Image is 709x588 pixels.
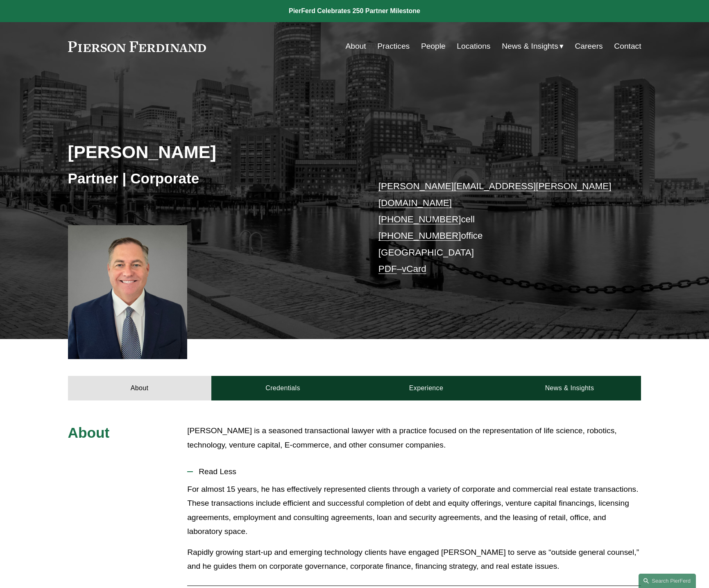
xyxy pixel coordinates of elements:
a: About [68,376,211,400]
a: People [421,38,446,54]
p: cell office [GEOGRAPHIC_DATA] – [378,178,617,277]
h2: [PERSON_NAME] [68,141,355,163]
a: Search this site [639,574,696,588]
div: Read Less [187,482,641,580]
a: [PERSON_NAME][EMAIL_ADDRESS][PERSON_NAME][DOMAIN_NAME] [378,181,612,208]
span: News & Insights [502,39,558,54]
a: About [345,38,366,54]
a: Careers [575,38,603,54]
a: PDF [378,264,397,274]
a: Locations [457,38,490,54]
a: [PHONE_NUMBER] [378,231,461,241]
p: For almost 15 years, he has effectively represented clients through a variety of corporate and co... [187,482,641,539]
a: Experience [355,376,498,400]
h3: Partner | Corporate [68,170,355,188]
button: Read Less [187,461,641,482]
span: Read Less [193,467,641,476]
a: folder dropdown [502,38,564,54]
a: vCard [402,264,426,274]
p: [PERSON_NAME] is a seasoned transactional lawyer with a practice focused on the representation of... [187,424,641,452]
p: Rapidly growing start-up and emerging technology clients have engaged [PERSON_NAME] to serve as “... [187,545,641,574]
a: Practices [377,38,410,54]
span: About [68,425,110,441]
a: News & Insights [498,376,641,400]
a: [PHONE_NUMBER] [378,214,461,224]
a: Contact [614,38,641,54]
a: Credentials [211,376,355,400]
